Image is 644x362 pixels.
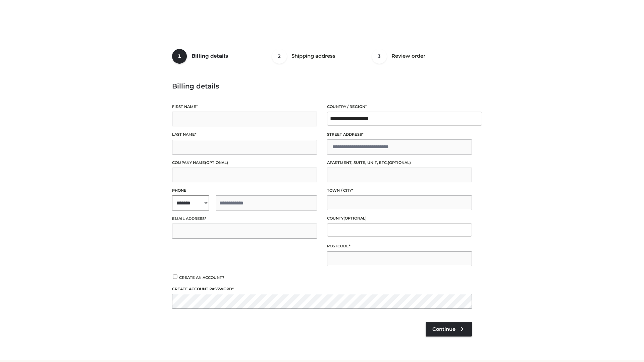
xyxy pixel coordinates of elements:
label: First name [172,104,317,110]
span: 2 [272,49,287,64]
span: 1 [172,49,187,64]
span: Shipping address [291,53,335,59]
h3: Billing details [172,82,472,90]
label: Company name [172,160,317,166]
span: Billing details [192,53,228,59]
label: Town / City [327,187,472,194]
label: Street address [327,131,472,138]
span: 3 [372,49,387,64]
span: (optional) [388,160,411,165]
a: Continue [426,322,472,337]
span: (optional) [205,160,228,165]
label: Last name [172,131,317,138]
label: Postcode [327,243,472,249]
label: Email address [172,216,317,222]
input: Create an account? [172,275,178,279]
span: (optional) [343,216,367,221]
span: Continue [432,326,455,332]
label: Apartment, suite, unit, etc. [327,160,472,166]
label: Phone [172,187,317,194]
label: Country / Region [327,104,472,110]
span: Create an account? [179,275,224,280]
label: Create account password [172,286,472,292]
span: Review order [391,53,425,59]
label: County [327,215,472,222]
